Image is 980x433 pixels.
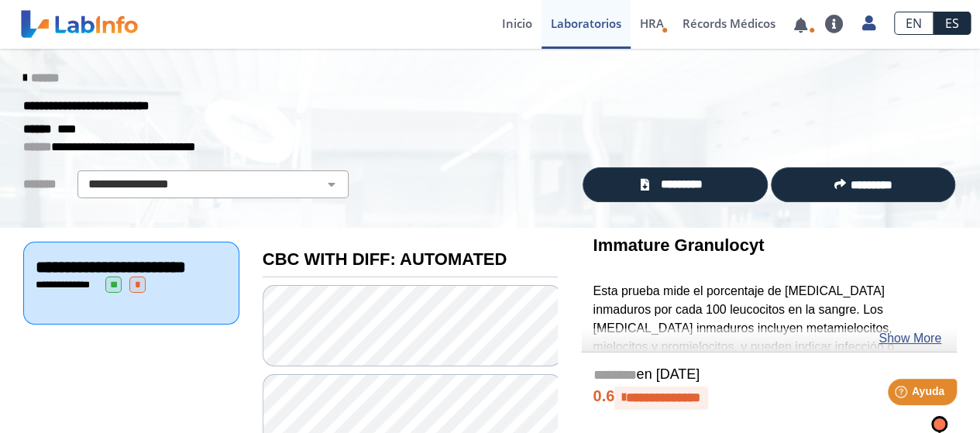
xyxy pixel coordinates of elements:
p: Esta prueba mide el porcentaje de [MEDICAL_DATA] inmaduros por cada 100 leucocitos en la sangre. ... [593,282,945,375]
a: ES [934,12,971,35]
a: EN [894,12,934,35]
span: HRA [640,15,664,31]
b: CBC WITH DIFF: AUTOMATED [263,249,507,269]
h5: en [DATE] [593,366,945,384]
h4: 0.6 [593,387,945,410]
iframe: Help widget launcher [842,373,963,416]
a: Show More [879,329,941,348]
b: Immature Granulocyt [593,235,764,255]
